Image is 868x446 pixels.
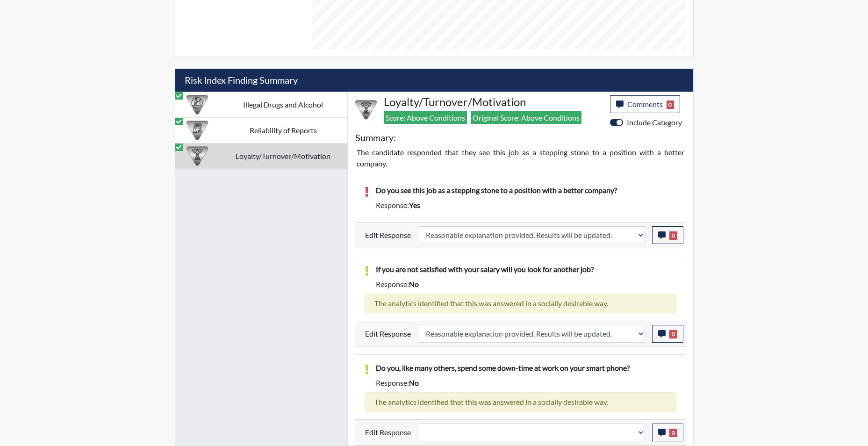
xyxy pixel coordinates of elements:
[411,226,652,244] div: Update the test taker's response, the change might impact the score
[365,424,411,441] label: Edit Response
[409,201,420,209] span: yes
[187,120,208,141] img: CATEGORY%20ICON-20.4a32fe39.png
[219,92,347,117] td: Illegal Drugs and Alcohol
[411,424,652,441] div: Update the test taker's response, the change might impact the score
[365,325,411,343] label: Edit Response
[369,279,683,290] div: Response:
[187,145,208,167] img: CATEGORY%20ICON-17.40ef8247.png
[669,429,677,437] span: 0
[376,362,676,374] p: Do you, like many others, spend some down-time at work on your smart phone?
[369,377,683,388] div: Response:
[355,132,396,143] h5: Summary:
[355,99,377,121] img: CATEGORY%20ICON-17.40ef8247.png
[175,69,693,92] h5: Risk Index Finding Summary
[652,226,683,244] button: 0
[652,424,683,441] button: 0
[669,330,677,338] span: 0
[669,231,677,240] span: 0
[369,200,683,211] div: Response:
[652,325,683,343] button: 0
[357,147,684,169] p: The candidate responded that they see this job as a stepping stone to a position with a better co...
[187,94,208,115] img: CATEGORY%20ICON-12.0f6f1024.png
[471,111,581,124] span: Original Score: Above Conditions
[365,294,676,313] div: The analytics identified that this was answered in a socially desirable way.
[219,117,347,143] td: Reliability of Reports
[411,325,652,343] div: Update the test taker's response, the change might impact the score
[627,100,663,108] span: Comments
[610,95,681,113] button: Comments0
[409,378,419,387] span: no
[376,264,676,275] p: If you are not satisfied with your salary will you look for another job?
[376,185,676,196] p: Do you see this job as a stepping stone to a position with a better company?
[627,117,682,128] label: Include Category
[365,392,676,412] div: The analytics identified that this was answered in a socially desirable way.
[409,280,419,288] span: no
[384,111,467,124] span: Score: Above Conditions
[384,95,603,109] h4: Loyalty/Turnover/Motivation
[365,226,411,244] label: Edit Response
[667,101,674,109] span: 0
[219,143,347,169] td: Loyalty/Turnover/Motivation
